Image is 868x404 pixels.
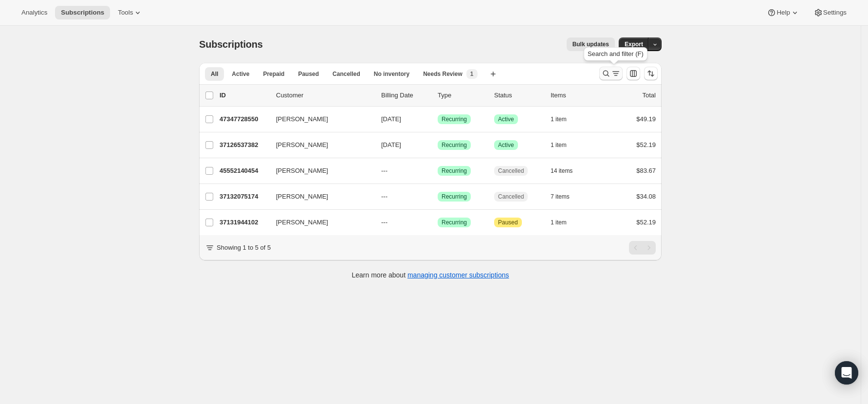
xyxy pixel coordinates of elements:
div: Open Intercom Messenger [835,361,858,385]
p: 45552140454 [220,166,268,176]
button: [PERSON_NAME] [270,137,368,153]
button: Help [761,6,805,19]
span: Prepaid [263,70,284,78]
span: Cancelled [498,167,524,175]
button: Analytics [16,6,53,19]
button: 1 item [551,112,577,126]
span: All [211,70,218,78]
nav: Pagination [629,241,656,255]
span: [PERSON_NAME] [276,192,328,202]
button: Sort the results [644,67,658,80]
span: 1 item [551,115,567,123]
button: Export [619,37,649,51]
span: Export [625,40,643,48]
span: Recurring [442,141,467,149]
span: 1 item [551,219,567,226]
div: 45552140454[PERSON_NAME]---SuccessRecurringCancelled14 items$83.67 [220,164,656,178]
div: Type [438,91,486,100]
span: Recurring [442,193,467,201]
button: 1 item [551,216,577,229]
span: No inventory [374,70,409,78]
p: Customer [276,91,373,100]
button: Settings [808,6,852,19]
span: Settings [823,9,847,17]
span: --- [381,167,388,174]
p: ID [220,91,268,100]
p: Total [643,91,656,100]
span: Active [498,115,514,123]
span: Paused [498,219,518,226]
button: [PERSON_NAME] [270,215,368,230]
button: [PERSON_NAME] [270,111,368,127]
span: Cancelled [498,193,524,201]
span: $83.67 [636,167,656,174]
button: 7 items [551,190,580,203]
button: Create new view [485,67,501,81]
div: 37132075174[PERSON_NAME]---SuccessRecurringCancelled7 items$34.08 [220,190,656,203]
a: managing customer subscriptions [407,271,509,279]
span: Analytics [21,9,47,17]
span: 1 [470,70,474,78]
span: Active [232,70,249,78]
button: [PERSON_NAME] [270,163,368,179]
p: 37131944102 [220,218,268,227]
span: Bulk updates [573,40,609,48]
p: Billing Date [381,91,430,100]
span: [PERSON_NAME] [276,114,328,124]
button: Bulk updates [567,37,615,51]
span: 14 items [551,167,573,175]
span: --- [381,193,388,200]
span: Recurring [442,167,467,175]
span: Recurring [442,115,467,123]
span: [DATE] [381,141,401,148]
span: $34.08 [636,193,656,200]
button: Customize table column order and visibility [627,67,640,80]
span: --- [381,219,388,226]
p: 47347728550 [220,114,268,124]
button: Tools [112,6,148,19]
button: 14 items [551,164,583,178]
span: Subscriptions [199,39,263,50]
button: [PERSON_NAME] [270,189,368,204]
span: Paused [298,70,319,78]
button: Subscriptions [55,6,110,19]
span: 7 items [551,193,570,201]
div: 37131944102[PERSON_NAME]---SuccessRecurringAttentionPaused1 item$52.19 [220,216,656,229]
span: $52.19 [636,141,656,148]
span: $49.19 [636,115,656,123]
span: Cancelled [332,70,360,78]
span: Help [776,9,790,17]
p: 37132075174 [220,192,268,202]
div: IDCustomerBilling DateTypeStatusItemsTotal [220,91,656,100]
button: 1 item [551,138,577,152]
span: 1 item [551,141,567,149]
div: Items [551,91,599,100]
span: $52.19 [636,219,656,226]
div: 37126537382[PERSON_NAME][DATE]SuccessRecurringSuccessActive1 item$52.19 [220,138,656,152]
span: Subscriptions [61,9,104,17]
span: Recurring [442,219,467,226]
span: Tools [118,9,133,17]
span: [PERSON_NAME] [276,140,328,150]
p: Learn more about [352,270,509,280]
div: 47347728550[PERSON_NAME][DATE]SuccessRecurringSuccessActive1 item$49.19 [220,112,656,126]
button: Search and filter results [599,67,623,80]
span: [DATE] [381,115,401,123]
span: [PERSON_NAME] [276,218,328,227]
p: 37126537382 [220,140,268,150]
span: Needs Review [423,70,462,78]
p: Status [494,91,543,100]
span: Active [498,141,514,149]
p: Showing 1 to 5 of 5 [217,243,271,253]
span: [PERSON_NAME] [276,166,328,176]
